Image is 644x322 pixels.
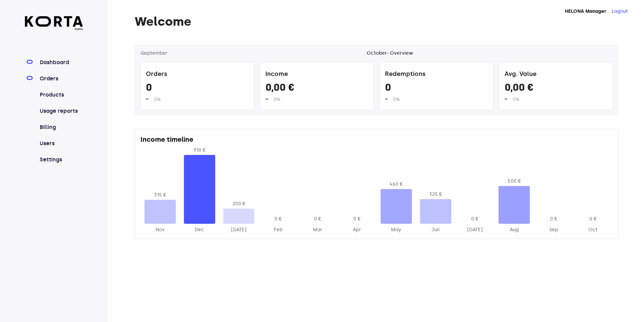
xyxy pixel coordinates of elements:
a: Usage reports [38,107,83,115]
div: 2025-Feb [262,226,294,233]
div: 315 € [144,192,176,198]
div: Redemptions [385,68,488,81]
div: 200 € [223,200,255,207]
span: 0% [154,97,161,102]
img: up [505,97,507,101]
div: 2025-Aug [498,226,530,233]
div: 0,00 € [505,81,607,96]
a: Settings [38,156,83,164]
a: Products [38,91,83,99]
div: 2025-May [381,226,412,233]
div: 0 € [538,216,569,222]
div: 2025-Oct [577,226,609,233]
div: 325 € [420,191,451,198]
div: Income [265,68,368,81]
div: Income timeline [140,135,613,147]
span: 0% [393,97,400,102]
button: ‹September [140,50,168,57]
div: 0 € [262,216,294,222]
img: Korta [25,16,83,27]
div: 0 € [577,216,609,222]
div: 0,00 € [265,81,368,96]
a: beta [25,16,83,31]
div: 0 € [459,216,491,222]
div: 910 € [184,147,215,154]
img: up [265,97,268,101]
span: beta [25,27,83,31]
div: 2024-Dec [184,226,215,233]
h1: Welcome [135,15,618,28]
div: 2025-Mar [302,226,333,233]
div: Avg. Value [505,68,607,81]
div: 2025-Jun [420,226,451,233]
div: 500 € [498,178,530,185]
button: Logout [612,8,628,15]
div: 460 € [381,181,412,188]
a: Orders [38,75,83,83]
a: Billing [38,123,83,131]
div: 0 [146,81,249,96]
div: 2025-Apr [341,226,373,233]
div: Orders [146,68,249,81]
div: 2025-Jan [223,226,255,233]
div: 2025-Jul [459,226,491,233]
div: 2024-Nov [144,226,176,233]
div: October - Overview [367,50,413,57]
span: 0% [513,97,519,102]
img: up [146,97,149,101]
div: 0 € [341,216,373,222]
div: 0 [385,81,488,96]
div: 0 € [302,216,333,222]
strong: HELONA Manager [565,8,606,14]
a: Users [38,139,83,147]
div: 2025-Sep [538,226,569,233]
a: Dashboard [38,58,83,66]
span: 0% [273,97,280,102]
img: up [385,97,388,101]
